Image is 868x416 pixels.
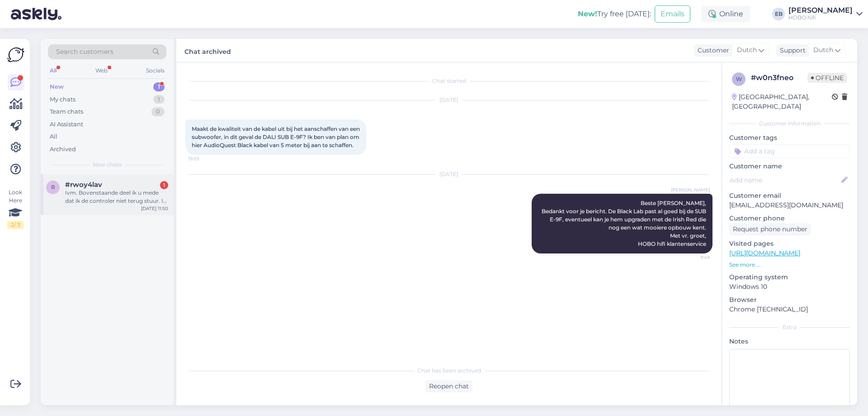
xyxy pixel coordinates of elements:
div: Socials [144,65,166,77]
p: Chrome [TECHNICAL_ID] [729,305,850,314]
div: Customer information [729,120,850,128]
span: #rwoy4lav [65,181,102,189]
p: [EMAIL_ADDRESS][DOMAIN_NAME] [729,201,850,210]
div: 1 [160,181,168,189]
div: EB [772,8,785,20]
span: New chats [93,161,122,169]
p: Notes [729,337,850,346]
div: Reopen chat [425,380,472,392]
div: # w0n3fneo [751,72,807,83]
p: See more ... [729,261,850,269]
div: All [50,132,57,141]
p: Customer email [729,191,850,201]
div: Customer [694,46,729,55]
label: Chat archived [184,44,231,57]
b: New! [578,10,597,18]
div: [DATE] [185,170,712,178]
button: Emails [655,5,690,23]
span: r [51,184,55,191]
span: 19:29 [188,155,222,162]
div: Online [701,6,750,22]
div: Web [94,65,109,77]
div: 1 [153,95,165,104]
div: Look Here [7,188,24,229]
div: Request phone number [729,223,811,235]
span: 9:49 [676,254,710,261]
p: Windows 10 [729,282,850,292]
div: All [48,65,58,77]
img: Askly Logo [7,46,24,63]
div: Team chats [50,107,83,116]
div: [DATE] [185,96,712,104]
div: My chats [50,95,75,104]
span: w [736,76,742,82]
div: New [50,82,64,91]
div: Ivm. Bovenstaande deel ik u mede dat ik de controler niet terug stuur. Ik hou hem zelf en misschi... [65,189,168,205]
a: [URL][DOMAIN_NAME] [729,249,800,257]
div: AI Assistant [50,120,83,129]
div: [DATE] 11:50 [141,205,168,212]
div: HOBO hifi [788,14,853,21]
span: Maakt de kwaliteit van de kabel uit bij het aanschaffen van een subwoofer, in dit geval de DALI S... [192,125,361,148]
span: Chat has been archived [417,367,481,375]
div: 1 [153,82,165,91]
div: Support [776,46,806,55]
div: Archived [50,145,76,154]
p: Browser [729,295,850,305]
input: Add a tag [729,144,850,158]
div: Try free [DATE]: [578,9,651,19]
p: Visited pages [729,239,850,249]
p: Customer phone [729,214,850,223]
span: Search customers [56,47,113,57]
div: 2 / 3 [7,221,24,229]
p: Customer name [729,162,850,171]
span: Dutch [813,45,833,55]
span: [PERSON_NAME] [671,186,710,193]
div: Chat started [185,77,712,85]
div: Extra [729,323,850,331]
span: Dutch [737,45,757,55]
p: Operating system [729,273,850,282]
span: Offline [807,73,847,83]
div: [PERSON_NAME] [788,7,853,14]
a: [PERSON_NAME]HOBO hifi [788,7,863,21]
p: Customer tags [729,133,850,143]
input: Add name [730,175,840,185]
div: [GEOGRAPHIC_DATA], [GEOGRAPHIC_DATA] [732,92,832,111]
div: 0 [151,107,165,116]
